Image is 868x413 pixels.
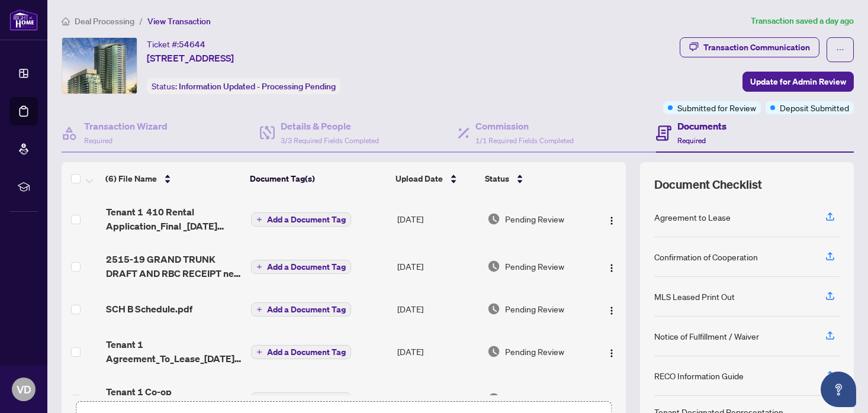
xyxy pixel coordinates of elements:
[393,328,482,375] td: [DATE]
[245,162,391,195] th: Document Tag(s)
[17,381,31,398] span: VD
[147,51,234,65] span: [STREET_ADDRESS]
[106,385,242,413] span: Tenant 1 Co-op Form_324_2025-09-23 16_48_51.pdf
[475,119,574,133] h4: Commission
[602,389,621,408] button: Logo
[267,395,346,404] span: Add a Document Tag
[256,264,262,270] span: plus
[393,195,482,243] td: [DATE]
[654,369,744,382] div: RECO Information Guide
[147,78,340,94] div: Status:
[751,14,854,28] article: Transaction saved a day ago
[106,252,242,280] span: 2515-19 GRAND TRUNK DRAFT AND RBC RECEIPT new doc [DATE] 144141.pdf
[487,392,500,405] img: Document Status
[281,119,379,133] h4: Details & People
[267,215,346,224] span: Add a Document Tag
[147,37,205,51] div: Ticket #:
[267,348,346,356] span: Add a Document Tag
[602,299,621,318] button: Logo
[106,302,192,316] span: SCH B Schedule.pdf
[106,337,242,366] span: Tenant 1 Agreement_To_Lease_[DATE] 17_40_41.pdf
[505,302,564,315] span: Pending Review
[251,302,351,317] button: Add a Document Tag
[654,330,759,343] div: Notice of Fulfillment / Waiver
[256,349,262,355] span: plus
[147,16,211,27] span: View Transaction
[487,345,500,358] img: Document Status
[487,302,500,315] img: Document Status
[836,46,844,54] span: ellipsis
[256,306,262,312] span: plus
[505,260,564,273] span: Pending Review
[62,17,70,25] span: home
[780,101,849,114] span: Deposit Submitted
[251,392,351,406] button: Add a Document Tag
[101,162,245,195] th: (6) File Name
[105,172,157,185] span: (6) File Name
[84,136,112,145] span: Required
[742,72,854,92] button: Update for Admin Review
[505,345,564,358] span: Pending Review
[487,260,500,273] img: Document Status
[480,162,591,195] th: Status
[179,39,205,50] span: 54644
[75,16,134,27] span: Deal Processing
[251,302,351,317] button: Add a Document Tag
[680,37,819,57] button: Transaction Communication
[654,290,735,303] div: MLS Leased Print Out
[485,172,509,185] span: Status
[475,136,574,145] span: 1/1 Required Fields Completed
[393,243,482,290] td: [DATE]
[602,209,621,228] button: Logo
[62,38,137,93] img: IMG-C12415848_1.jpg
[607,349,616,358] img: Logo
[281,136,379,145] span: 3/3 Required Fields Completed
[505,212,564,225] span: Pending Review
[677,119,726,133] h4: Documents
[677,136,706,145] span: Required
[654,250,758,263] div: Confirmation of Cooperation
[251,212,351,227] button: Add a Document Tag
[607,216,616,225] img: Logo
[179,81,336,92] span: Information Updated - Processing Pending
[267,305,346,314] span: Add a Document Tag
[487,212,500,225] img: Document Status
[821,372,856,407] button: Open asap
[267,263,346,271] span: Add a Document Tag
[607,306,616,315] img: Logo
[251,260,351,274] button: Add a Document Tag
[602,342,621,361] button: Logo
[251,212,351,227] button: Add a Document Tag
[139,14,143,28] li: /
[607,263,616,273] img: Logo
[84,119,168,133] h4: Transaction Wizard
[654,211,731,224] div: Agreement to Lease
[505,392,564,405] span: Pending Review
[251,344,351,360] button: Add a Document Tag
[9,9,38,31] img: logo
[750,72,846,91] span: Update for Admin Review
[677,101,756,114] span: Submitted for Review
[393,290,482,328] td: [DATE]
[654,176,762,193] span: Document Checklist
[391,162,480,195] th: Upload Date
[396,172,443,185] span: Upload Date
[602,257,621,276] button: Logo
[106,205,242,233] span: Tenant 1 410 Rental Application_Final _[DATE] 10_24_30.pdf
[703,38,810,57] div: Transaction Communication
[256,217,262,222] span: plus
[251,345,351,359] button: Add a Document Tag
